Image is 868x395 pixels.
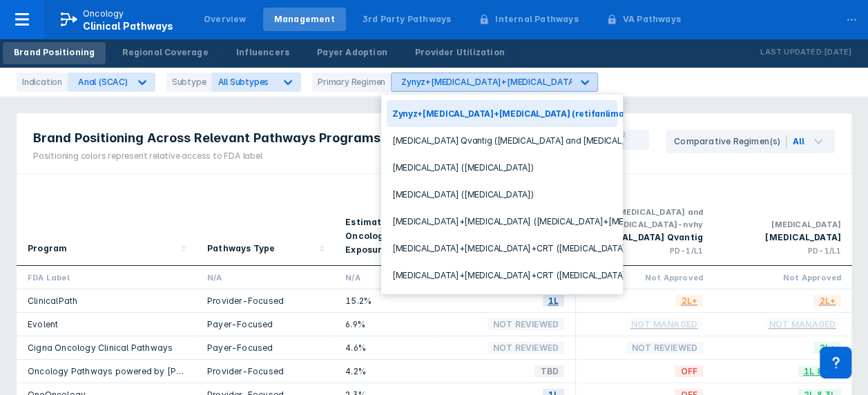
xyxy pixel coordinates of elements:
[725,218,841,231] div: [MEDICAL_DATA]
[387,235,617,262] div: [MEDICAL_DATA]+[MEDICAL_DATA]+CRT ([MEDICAL_DATA]+[MEDICAL_DATA]+CRT)
[196,174,334,266] div: Sort
[17,73,68,92] div: Indication
[345,295,427,307] div: 15.2%
[3,42,106,64] a: Brand Positioning
[207,365,323,377] div: Provider-Focused
[274,13,335,26] div: Management
[813,340,841,356] span: 2L+
[193,8,258,31] a: Overview
[28,319,58,329] a: Evolent
[626,340,703,356] span: Not Reviewed
[401,77,810,87] div: Zynyz+[MEDICAL_DATA]+[MEDICAL_DATA] (retifanlimab-dlwr+[MEDICAL_DATA]+[MEDICAL_DATA])
[792,135,804,148] div: All
[798,363,841,379] span: 1L & 2L
[674,135,787,148] div: Comparative Regimen(s)
[207,295,323,307] div: Provider-Focused
[28,343,173,353] a: Cigna Oncology Clinical Pathways
[345,215,418,257] div: Estimated % Oncologist Exposure
[263,8,346,31] a: Management
[820,347,851,378] div: Contact Support
[312,73,391,92] div: Primary Regimen
[824,46,851,59] p: [DATE]
[111,42,219,64] a: Regional Coverage
[626,316,703,332] span: Not Managed
[78,77,128,87] div: Anal (SCAC)
[83,20,173,32] span: Clinical Pathways
[488,316,564,332] span: Not Reviewed
[495,13,578,26] div: Internal Pathways
[760,46,824,59] p: Last Updated:
[725,231,841,244] div: [MEDICAL_DATA]
[675,293,703,309] span: 2L+
[317,46,387,59] div: Payer Adoption
[166,73,212,92] div: Subtype
[306,42,398,64] a: Payer Adoption
[623,13,681,26] div: VA Pathways
[334,174,438,266] div: Sort
[725,244,841,257] div: PD-1/L1
[225,42,300,64] a: Influencers
[764,316,841,332] span: Not Managed
[28,296,77,306] a: ClinicalPath
[415,46,505,59] div: Provider Utilization
[33,130,380,146] span: Brand Positioning Across Relevant Pathways Programs
[28,271,185,283] div: FDA Label
[387,262,617,289] div: [MEDICAL_DATA]+[MEDICAL_DATA]+CRT ([MEDICAL_DATA]+[MEDICAL_DATA]+CRT)
[207,242,276,256] div: Pathways Type
[387,127,617,154] div: [MEDICAL_DATA] Qvantig ([MEDICAL_DATA] and [MEDICAL_DATA]-nvhy)
[345,271,427,283] div: N/A
[207,342,323,354] div: Payer-Focused
[543,293,564,309] span: 1L
[345,365,427,377] div: 4.2%
[28,366,238,376] a: Oncology Pathways powered by [PERSON_NAME]
[387,208,617,235] div: [MEDICAL_DATA]+[MEDICAL_DATA] ([MEDICAL_DATA]+[MEDICAL_DATA])
[404,42,516,64] a: Provider Utilization
[387,154,617,181] div: [MEDICAL_DATA] ([MEDICAL_DATA])
[28,242,67,256] div: Program
[587,231,703,244] div: [MEDICAL_DATA] Qvantig
[122,46,208,59] div: Regional Coverage
[387,100,617,127] div: Zynyz+[MEDICAL_DATA]+[MEDICAL_DATA] (retifanlimab-dlwr+[MEDICAL_DATA]+[MEDICAL_DATA])
[33,150,380,162] div: Positioning colors represent relative access to FDA label
[351,8,463,31] a: 3rd Party Pathways
[218,77,269,87] span: All Subtypes
[534,363,564,379] span: TBD
[587,206,703,231] div: [MEDICAL_DATA] and [MEDICAL_DATA]-nvhy
[236,46,289,59] div: Influencers
[587,244,703,257] div: PD-1/L1
[207,271,323,283] div: N/A
[207,318,323,330] div: Payer-Focused
[587,271,703,283] div: Not Approved
[838,2,865,31] div: ...
[17,174,196,266] div: Sort
[387,181,617,208] div: [MEDICAL_DATA] ([MEDICAL_DATA])
[488,340,564,356] span: Not Reviewed
[363,13,452,26] div: 3rd Party Pathways
[345,342,427,354] div: 4.6%
[725,271,841,283] div: Not Approved
[345,318,427,330] div: 6.9%
[813,293,841,309] span: 2L+
[83,8,124,20] p: Oncology
[204,13,247,26] div: Overview
[14,46,95,59] div: Brand Positioning
[675,363,703,379] span: OFF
